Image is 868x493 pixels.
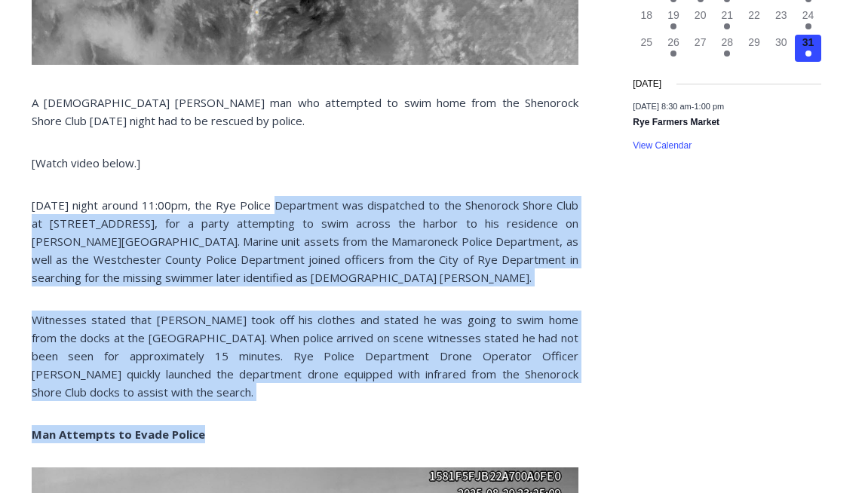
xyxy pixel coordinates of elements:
time: 31 [802,36,814,48]
time: 27 [695,36,707,48]
time: 25 [640,36,652,48]
time: 20 [695,9,707,21]
button: 22 [741,8,768,35]
button: 20 [687,8,714,35]
time: - [633,102,724,111]
button: 29 [741,35,768,62]
time: 22 [748,9,760,21]
time: 21 [722,9,734,21]
time: 29 [748,36,760,48]
button: 31 Has events [795,35,822,62]
button: 21 Has events [714,8,741,35]
strong: Man Attempts to Evade Police [32,427,205,442]
em: Has events [670,51,676,57]
time: 24 [802,9,814,21]
time: 30 [775,36,787,48]
time: [DATE] [633,77,661,91]
em: Has events [805,51,811,57]
p: [DATE] night around 11:00pm, the Rye Police Department was dispatched to the Shenorock Shore Club... [32,196,578,286]
time: 23 [775,9,787,21]
p: [Watch video below.] [32,154,578,172]
button: 25 [633,35,660,62]
p: Witnesses stated that [PERSON_NAME] took off his clothes and stated he was going to swim home fro... [32,311,578,401]
time: 19 [667,9,679,21]
span: 1:00 pm [694,102,724,111]
time: 26 [667,36,679,48]
em: Has events [724,51,730,57]
button: 30 [768,35,795,62]
time: 18 [640,9,652,21]
p: A [DEMOGRAPHIC_DATA] [PERSON_NAME] man who attempted to swim home from the Shenorock Shore Club [... [32,93,578,130]
em: Has events [670,23,676,29]
button: 24 Has events [795,8,822,35]
button: 27 [687,35,714,62]
button: 26 Has events [660,35,687,62]
button: 23 [768,8,795,35]
a: View Calendar [633,140,692,152]
em: Has events [724,23,730,29]
span: [DATE] 8:30 am [633,102,691,111]
button: 19 Has events [660,8,687,35]
button: 18 [633,8,660,35]
time: 28 [722,36,734,48]
em: Has events [805,23,811,29]
button: 28 Has events [714,35,741,62]
a: Rye Farmers Market [633,117,719,129]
